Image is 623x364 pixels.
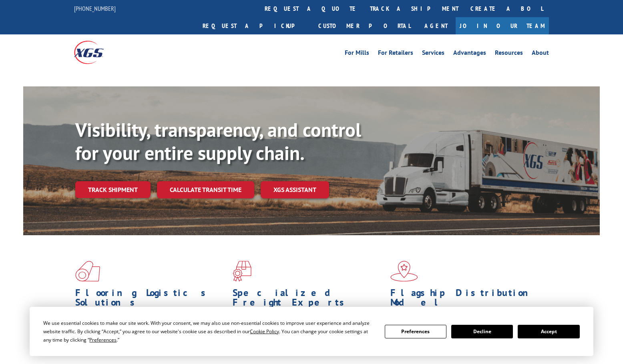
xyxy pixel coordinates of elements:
[30,307,593,356] div: Cookie Consent Prompt
[390,261,418,282] img: xgs-icon-flagship-distribution-model-red
[250,328,279,335] span: Cookie Policy
[197,17,312,34] a: Request a pickup
[74,4,116,12] a: [PHONE_NUMBER]
[345,50,369,58] a: For Mills
[233,347,332,356] a: Learn More >
[233,261,251,282] img: xgs-icon-focused-on-flooring-red
[75,347,175,356] a: Learn More >
[43,319,375,344] div: We use essential cookies to make our site work. With your consent, we may also use non-essential ...
[453,50,486,58] a: Advantages
[495,50,523,58] a: Resources
[261,181,329,198] a: XGS ASSISTANT
[390,288,542,311] h1: Flagship Distribution Model
[89,336,117,343] span: Preferences
[157,181,254,198] a: Calculate transit time
[422,50,444,58] a: Services
[75,181,151,198] a: Track shipment
[416,17,456,34] a: Agent
[75,117,361,165] b: Visibility, transparency, and control for your entire supply chain.
[233,288,384,311] h1: Specialized Freight Experts
[518,325,579,338] button: Accept
[75,288,227,311] h1: Flooring Logistics Solutions
[385,325,446,338] button: Preferences
[532,50,549,58] a: About
[456,17,549,34] a: Join Our Team
[378,50,413,58] a: For Retailers
[75,261,100,282] img: xgs-icon-total-supply-chain-intelligence-red
[312,17,416,34] a: Customer Portal
[451,325,513,338] button: Decline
